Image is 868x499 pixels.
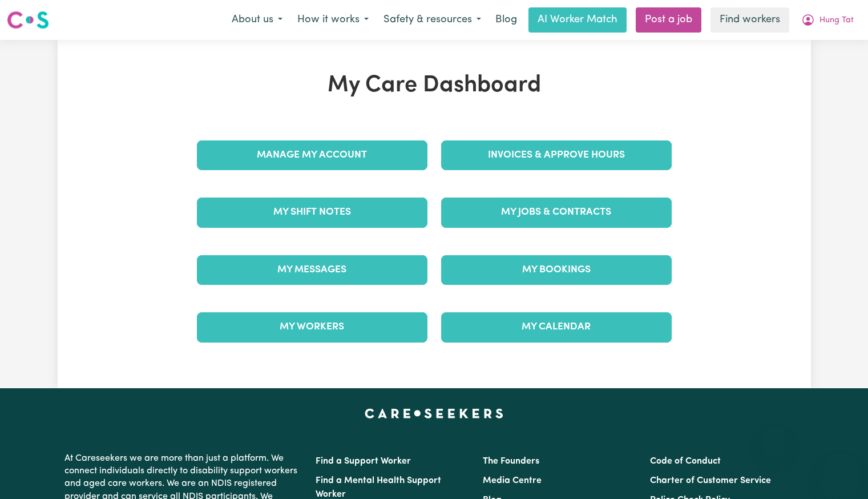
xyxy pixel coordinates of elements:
a: AI Worker Match [528,7,627,33]
button: How it works [290,8,376,32]
a: Careseekers logo [7,7,49,33]
a: Invoices & Approve Hours [441,140,672,170]
a: Manage My Account [197,140,427,170]
h1: My Care Dashboard [190,72,679,99]
iframe: Close message [763,426,786,449]
a: Post a job [636,7,701,33]
button: My Account [794,8,861,32]
img: Careseekers logo [7,10,49,30]
span: Hung Tat [819,14,854,27]
a: Blog [488,7,524,33]
button: About us [224,8,290,32]
a: Find a Mental Health Support Worker [316,476,441,499]
a: Media Centre [483,476,542,485]
a: My Calendar [441,312,672,342]
a: Find workers [710,7,789,33]
a: My Bookings [441,255,672,285]
a: Charter of Customer Service [650,476,771,485]
a: My Workers [197,312,427,342]
a: Find a Support Worker [316,457,411,466]
button: Safety & resources [376,8,488,32]
a: The Founders [483,457,539,466]
a: My Messages [197,255,427,285]
a: My Jobs & Contracts [441,198,672,227]
iframe: Button to launch messaging window [822,453,859,490]
a: My Shift Notes [197,198,427,227]
a: Careseekers home page [365,409,503,418]
a: Code of Conduct [650,457,721,466]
